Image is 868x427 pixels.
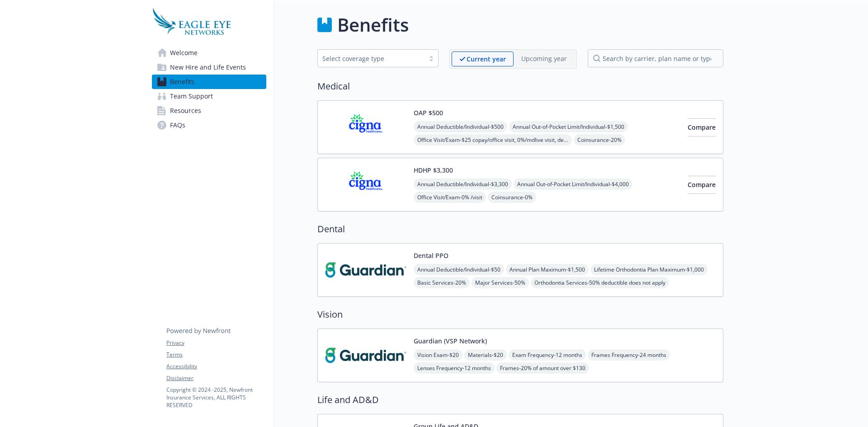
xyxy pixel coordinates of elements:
img: CIGNA carrier logo [325,165,406,204]
span: Resources [170,103,201,118]
span: Coinsurance - 20% [574,134,625,145]
a: Terms [166,351,266,359]
h1: Benefits [337,11,409,38]
h2: Vision [317,308,723,321]
a: Privacy [166,339,266,347]
span: Frames - 20% of amount over $130 [496,362,589,374]
a: Resources [152,103,266,118]
a: Team Support [152,89,266,103]
span: Annual Deductible/Individual - $500 [414,121,507,132]
button: OAP $500 [414,108,443,117]
h2: Dental [317,222,723,236]
span: Annual Out-of-Pocket Limit/Individual - $1,500 [509,121,628,132]
a: Welcome [152,46,266,60]
span: Office Visit/Exam - $25 copay/office visit, 0%/mdlive visit, deductible does not apply [414,134,572,145]
span: Compare [688,123,716,131]
span: Benefits [170,75,194,89]
h2: Medical [317,80,723,93]
span: Frames Frequency - 24 months [588,349,670,361]
button: Compare [688,176,716,194]
input: search by carrier, plan name or type [588,49,723,67]
span: Team Support [170,89,213,103]
span: New Hire and Life Events [170,60,246,75]
span: Annual Deductible/Individual - $3,300 [414,178,512,190]
button: Guardian (VSP Network) [414,336,487,346]
span: Lifetime Orthodontia Plan Maximum - $1,000 [590,264,708,275]
button: Dental PPO [414,251,448,260]
img: Guardian carrier logo [325,336,406,375]
span: Materials - $20 [464,349,507,361]
span: Coinsurance - 0% [488,192,536,203]
span: Upcoming year [514,52,575,66]
span: Orthodontia Services - 50% deductible does not apply [531,277,669,288]
div: Select coverage type [322,54,420,63]
span: Major Services - 50% [472,277,529,288]
button: Compare [688,118,716,136]
img: Guardian carrier logo [325,251,406,289]
a: Benefits [152,75,266,89]
span: Basic Services - 20% [414,277,470,288]
p: Copyright © 2024 - 2025 , Newfront Insurance Services, ALL RIGHTS RESERVED [166,386,266,409]
span: Annual Plan Maximum - $1,500 [506,264,589,275]
span: Exam Frequency - 12 months [509,349,586,361]
span: Annual Deductible/Individual - $50 [414,264,504,275]
p: Upcoming year [521,54,567,63]
span: Office Visit/Exam - 0% /visit [414,192,486,203]
span: Annual Out-of-Pocket Limit/Individual - $4,000 [514,178,632,190]
h2: Life and AD&D [317,393,723,407]
a: FAQs [152,118,266,132]
img: CIGNA carrier logo [325,108,406,146]
span: Lenses Frequency - 12 months [414,362,495,374]
p: Current year [467,54,506,64]
button: HDHP $3,300 [414,165,453,175]
span: Welcome [170,46,198,60]
span: Compare [688,180,716,189]
span: Vision Exam - $20 [414,349,462,361]
a: New Hire and Life Events [152,60,266,75]
span: FAQs [170,118,185,132]
a: Disclaimer [166,374,266,382]
a: Accessibility [166,362,266,371]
